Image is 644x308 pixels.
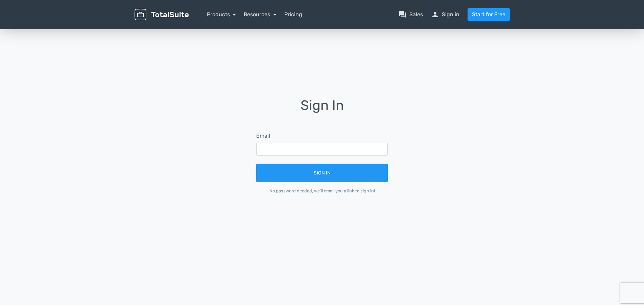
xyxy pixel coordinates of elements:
[284,10,302,19] a: Pricing
[468,8,510,21] a: Start for Free
[135,9,189,21] img: TotalSuite for WordPress
[256,188,388,194] div: No password needed, we'll email you a link to sign in!
[207,11,236,18] a: Products
[431,10,459,19] a: personSign in
[431,10,439,19] span: person
[256,132,270,140] label: Email
[399,10,423,19] a: question_answerSales
[256,164,388,182] button: Sign In
[247,98,397,122] h1: Sign In
[244,11,276,18] a: Resources
[399,10,407,19] span: question_answer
